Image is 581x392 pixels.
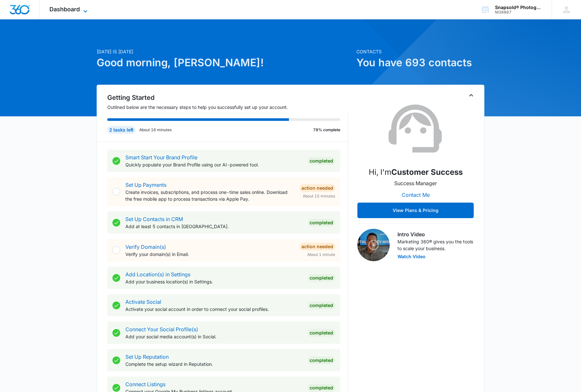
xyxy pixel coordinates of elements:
[107,93,348,102] h2: Getting Started
[125,251,294,258] p: Verify your domain(s) in Email.
[125,271,190,278] a: Add Location(s) in Settings
[397,238,474,252] p: Marketing 360® gives you the tools to scale your business.
[125,333,302,340] p: Add your social media account(s) in Social.
[357,203,474,218] button: View Plans & Pricing
[307,252,335,258] span: About 1 minute
[125,161,302,168] p: Quickly populate your Brand Profile using our AI-powered tool.
[308,329,335,337] div: Completed
[467,91,475,99] button: Toggle Collapse
[369,166,463,178] p: Hi, I'm
[308,356,335,364] div: Completed
[303,193,335,199] span: About 15 minutes
[125,223,302,230] p: Add at least 5 contacts in [GEOGRAPHIC_DATA].
[495,10,542,15] div: account id
[394,179,437,187] p: Success Manager
[383,97,448,161] img: Customer Success
[308,384,335,392] div: Completed
[139,127,172,133] p: About 16 minutes
[308,274,335,282] div: Completed
[97,55,353,70] h1: Good morning, [PERSON_NAME]!
[125,354,169,360] a: Set Up Reputation
[125,216,183,222] a: Set Up Contacts in CRM
[495,5,542,10] div: account name
[356,48,484,55] p: Contacts
[397,254,426,259] button: Watch Video
[357,229,390,261] img: Intro Video
[308,157,335,165] div: Completed
[49,6,80,13] span: Dashboard
[97,48,353,55] p: [DATE] is [DATE]
[313,127,340,133] p: 78% complete
[300,184,335,192] div: Action Needed
[125,278,302,285] p: Add your business location(s) in Settings.
[125,326,198,333] a: Connect Your Social Profile(s)
[395,187,436,203] button: Contact Me
[125,299,161,305] a: Activate Social
[356,55,484,70] h1: You have 693 contacts
[300,243,335,250] div: Action Needed
[397,230,474,238] h3: Intro Video
[125,189,294,202] p: Create invoices, subscriptions, and process one-time sales online. Download the free mobile app t...
[107,104,348,111] p: Outlined below are the necessary steps to help you successfully set up your account.
[308,219,335,227] div: Completed
[125,244,166,250] a: Verify Domain(s)
[125,182,166,188] a: Set Up Payments
[125,154,197,161] a: Smart Start Your Brand Profile
[125,381,165,387] a: Connect Listings
[125,361,302,367] p: Complete the setup wizard in Reputation.
[391,167,463,177] strong: Customer Success
[107,126,135,134] div: 2 tasks left
[308,302,335,309] div: Completed
[125,306,302,313] p: Activate your social account in order to connect your social profiles.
